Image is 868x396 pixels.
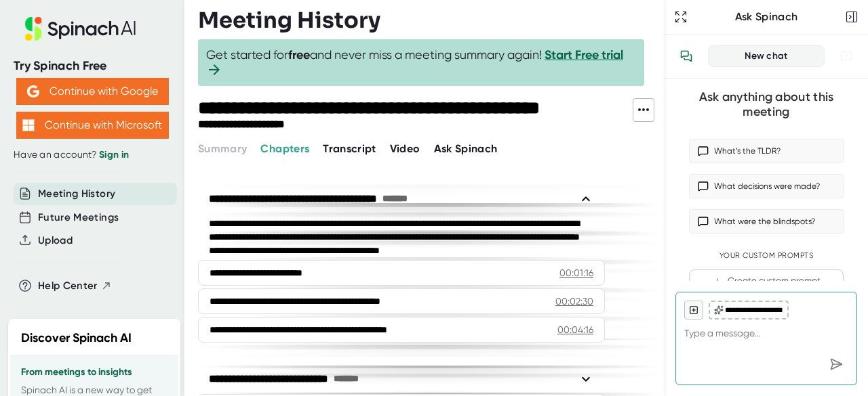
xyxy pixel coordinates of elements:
[38,278,112,294] button: Help Center
[198,142,247,155] span: Summary
[434,142,498,155] span: Ask Spinach
[842,7,861,26] button: Close conversation sidebar
[689,174,844,198] button: What decisions were made?
[434,141,498,157] button: Ask Spinach
[689,251,844,261] div: Your Custom Prompts
[198,141,247,157] button: Summary
[14,58,171,74] div: Try Spinach Free
[38,233,73,248] button: Upload
[689,209,844,234] button: What were the blindspots?
[323,142,376,155] span: Transcript
[673,43,700,70] button: View conversation history
[38,210,119,225] button: Future Meetings
[206,47,636,78] span: Get started for and never miss a meeting summary again!
[323,141,376,157] button: Transcript
[555,294,593,308] div: 00:02:30
[260,142,309,155] span: Chapters
[198,7,380,33] h3: Meeting History
[689,89,844,120] div: Ask anything about this meeting
[288,47,310,62] b: free
[21,367,167,378] h3: From meetings to insights
[557,323,593,336] div: 00:04:16
[16,112,169,139] button: Continue with Microsoft
[390,141,420,157] button: Video
[390,142,420,155] span: Video
[545,47,623,62] a: Start Free trial
[671,7,690,26] button: Expand to Ask Spinach page
[689,269,844,293] button: Create custom prompt
[689,139,844,163] button: What’s the TLDR?
[38,278,98,294] span: Help Center
[99,149,129,160] a: Sign in
[690,10,842,24] div: Ask Spinach
[717,50,816,62] div: New chat
[260,141,309,157] button: Chapters
[27,85,39,97] img: Aehbyd4JwY73AAAAAElFTkSuQmCC
[21,329,132,347] h2: Discover Spinach AI
[38,186,115,202] button: Meeting History
[16,78,169,105] button: Continue with Google
[824,352,848,376] div: Send message
[559,266,593,280] div: 00:01:16
[14,149,171,161] div: Have an account?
